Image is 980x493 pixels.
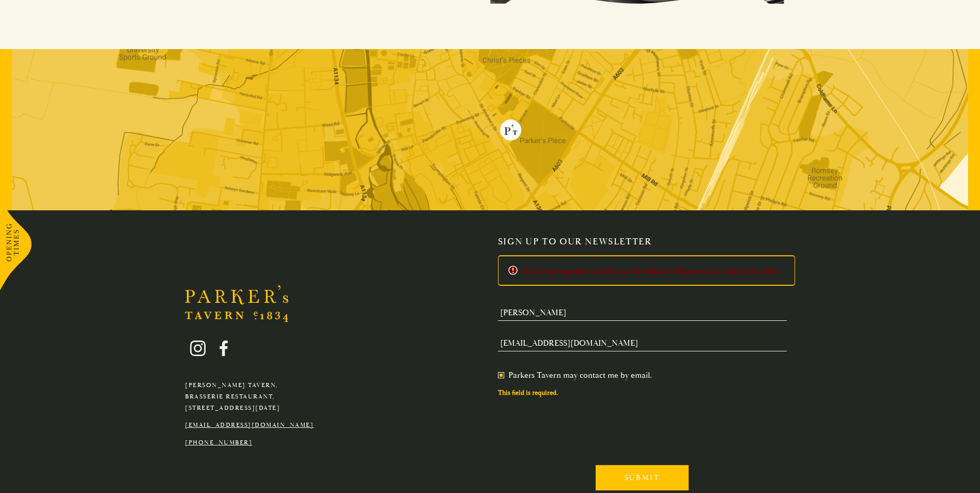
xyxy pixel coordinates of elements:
[185,421,314,429] a: [EMAIL_ADDRESS][DOMAIN_NAME]
[12,49,968,210] img: map
[498,335,787,351] input: Enter your email to subscribe to our newsletter
[596,465,689,490] input: Submit
[498,305,787,321] input: Enter your name
[185,380,314,413] p: [PERSON_NAME] Tavern, Brasserie Restaurant, [STREET_ADDRESS][DATE]
[498,408,655,449] iframe: reCAPTCHA
[498,370,652,380] label: Parkers Tavern may contact me by email.
[499,265,795,276] h2: There was a problem with your submission. Please review the fields below.
[498,380,787,397] div: This field is required.
[498,236,795,248] h2: Sign up to our newsletter
[185,439,252,446] a: [PHONE_NUMBER]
